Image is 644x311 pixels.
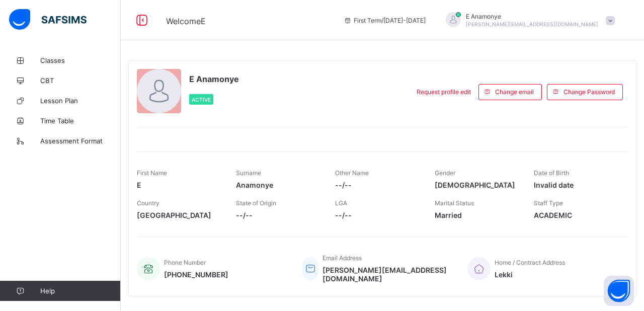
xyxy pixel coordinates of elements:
[563,88,615,96] span: Change Password
[40,117,121,125] span: Time Table
[236,199,276,207] span: State of Origin
[323,266,452,283] span: [PERSON_NAME][EMAIL_ADDRESS][DOMAIN_NAME]
[166,16,206,26] span: Welcome E
[335,211,419,219] span: --/--
[40,287,120,295] span: Help
[9,9,87,30] img: safsims
[495,270,565,279] span: Lekki
[534,169,569,177] span: Date of Birth
[236,181,320,189] span: Anamonye
[137,181,221,189] span: E
[435,181,519,189] span: [DEMOGRAPHIC_DATA]
[466,21,598,27] span: [PERSON_NAME][EMAIL_ADDRESS][DOMAIN_NAME]
[40,137,121,145] span: Assessment Format
[40,56,121,64] span: Classes
[192,97,211,103] span: Active
[436,12,620,29] div: EAnamonye
[40,97,121,105] span: Lesson Plan
[344,17,426,24] span: session/term information
[335,181,419,189] span: --/--
[164,259,206,266] span: Phone Number
[435,169,455,177] span: Gender
[164,270,228,279] span: [PHONE_NUMBER]
[189,74,239,84] span: E Anamonye
[466,13,598,20] span: E Anamonye
[417,88,471,96] span: Request profile edit
[323,254,362,262] span: Email Address
[495,88,534,96] span: Change email
[137,211,221,219] span: [GEOGRAPHIC_DATA]
[435,211,519,219] span: Married
[137,199,159,207] span: Country
[40,76,121,85] span: CBT
[534,181,618,189] span: Invalid date
[236,211,320,219] span: --/--
[534,211,618,219] span: ACADEMIC
[236,169,261,177] span: Surname
[534,199,563,207] span: Staff Type
[604,276,634,306] button: Open asap
[335,199,347,207] span: LGA
[495,259,565,266] span: Home / Contract Address
[435,199,474,207] span: Marital Status
[335,169,369,177] span: Other Name
[137,169,167,177] span: First Name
